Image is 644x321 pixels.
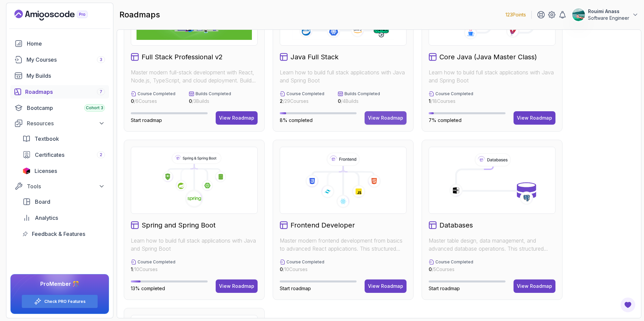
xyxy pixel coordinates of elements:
h2: Full Stack Professional v2 [142,52,223,62]
button: View Roadmap [514,279,555,293]
a: courses [10,53,109,66]
a: roadmaps [10,85,109,99]
span: Textbook [35,135,59,143]
span: 2 [280,98,283,104]
p: Course Completed [435,91,473,97]
span: Start roadmap [429,285,460,291]
p: / 10 Courses [131,266,175,273]
p: / 3 Builds [189,98,231,105]
p: Learn how to build full stack applications with Java and Spring Boot [131,237,258,253]
p: Master table design, data management, and advanced database operations. This structured learning ... [429,237,555,253]
div: My Courses [26,56,105,64]
h2: Frontend Developer [290,220,355,230]
p: Learn how to build full stack applications with Java and Spring Boot [280,68,407,84]
span: Cohort 3 [86,105,103,111]
div: View Roadmap [219,115,254,121]
a: analytics [18,211,109,224]
span: Certificates [35,151,64,159]
h2: roadmaps [119,9,160,20]
p: Master modern frontend development from basics to advanced React applications. This structured le... [280,237,407,253]
span: 0 [280,266,283,272]
p: Course Completed [138,259,175,265]
button: Tools [10,180,109,192]
p: Builds Completed [344,91,380,97]
p: Learn how to build full stack applications with Java and Spring Boot [429,68,555,84]
p: / 5 Courses [429,266,473,273]
a: Check PRO Features [44,299,86,304]
span: 0 [189,98,192,104]
a: certificates [18,148,109,162]
span: 1 [131,266,133,272]
span: Start roadmap [131,117,162,123]
button: View Roadmap [365,111,407,125]
h2: Databases [439,220,473,230]
h2: Core Java (Java Master Class) [439,52,537,62]
button: View Roadmap [365,279,407,293]
span: Analytics [35,214,58,222]
span: 8% completed [280,117,313,123]
p: Course Completed [138,91,175,97]
p: / 6 Courses [131,98,175,105]
span: 7 [100,89,102,94]
button: View Roadmap [216,279,258,293]
div: Home [27,40,105,48]
div: View Roadmap [368,115,403,121]
div: View Roadmap [517,115,552,121]
p: / 4 Builds [338,98,380,105]
p: / 10 Courses [280,266,324,273]
p: Course Completed [435,259,473,265]
div: Tools [27,182,105,190]
a: board [18,195,109,208]
h2: Java Full Stack [290,52,338,62]
h2: Spring and Spring Boot [142,220,216,230]
span: 7% completed [429,117,462,123]
a: builds [10,69,109,82]
div: Resources [27,119,105,127]
a: Landing page [14,10,103,20]
div: View Roadmap [219,283,254,290]
a: feedback [18,227,109,241]
p: Course Completed [286,91,324,97]
button: user profile imageRouimi AnassSoftware Engineer [572,8,639,21]
p: Rouimi Anass [588,8,629,15]
span: Start roadmap [280,285,311,291]
p: Master modern full-stack development with React, Node.js, TypeScript, and cloud deployment. Build... [131,68,258,84]
span: 2 [100,152,102,157]
div: Roadmaps [25,88,105,96]
p: 123 Points [505,11,526,18]
a: textbook [18,132,109,145]
span: Licenses [35,167,57,175]
span: 1 [429,98,431,104]
p: / 29 Courses [280,98,324,105]
button: Open Feedback Button [620,297,636,313]
button: Check PRO Features [21,295,98,308]
button: View Roadmap [216,111,258,125]
p: Builds Completed [196,91,231,97]
button: Resources [10,117,109,129]
p: Course Completed [286,259,324,265]
div: View Roadmap [368,283,403,290]
span: 13% completed [131,285,165,291]
img: jetbrains icon [22,168,31,174]
p: Software Engineer [588,15,629,21]
span: 0 [338,98,341,104]
a: licenses [18,164,109,178]
span: 0 [131,98,134,104]
img: user profile image [572,8,585,21]
a: home [10,37,109,50]
p: / 18 Courses [429,98,473,105]
div: Bootcamp [27,104,105,112]
span: Feedback & Features [32,230,85,238]
div: My Builds [26,72,105,80]
a: bootcamp [10,101,109,115]
span: 3 [100,57,102,62]
span: 0 [429,266,432,272]
button: View Roadmap [514,111,555,125]
span: Board [35,198,50,206]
